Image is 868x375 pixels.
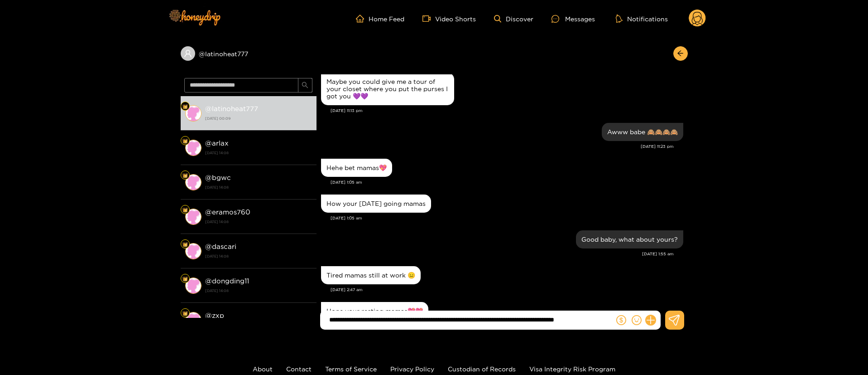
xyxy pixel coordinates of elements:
img: conversation [185,209,201,225]
strong: [DATE] 14:08 [205,252,312,260]
img: Fan Level [182,242,188,247]
img: conversation [185,312,201,328]
a: Privacy Policy [390,365,434,372]
strong: [DATE] 14:08 [205,149,312,157]
span: arrow-left [677,50,684,58]
strong: @ eramos760 [205,208,250,216]
img: conversation [185,105,201,122]
a: Custodian of Records [448,365,516,372]
img: Fan Level [182,138,188,144]
div: How your [DATE] going mamas [326,200,426,207]
div: Maybe you could give me a tour of your closet where you put the purses I got you 💜💜 [326,78,449,100]
a: Discover [494,15,533,23]
span: home [356,15,369,23]
div: @latinoheat777 [181,46,317,61]
a: Video Shorts [422,15,476,23]
strong: @ zxp [205,312,224,319]
div: Sep. 21, 2:47 am [321,266,421,284]
div: Messages [551,14,595,24]
div: [DATE] 1:05 am [331,215,683,221]
a: Home Feed [356,15,404,23]
div: Sep. 21, 1:05 am [321,159,392,177]
img: Fan Level [182,173,188,178]
div: [DATE] 11:13 pm [331,107,683,114]
strong: @ arlax [205,139,229,147]
div: Sep. 21, 1:55 am [576,230,683,248]
span: dollar [616,315,626,325]
img: Fan Level [182,104,188,109]
button: arrow-left [673,46,688,61]
img: Fan Level [182,276,188,282]
div: Sep. 21, 1:05 am [321,195,431,213]
span: search [302,82,308,89]
div: [DATE] 1:05 am [331,179,683,185]
div: [DATE] 2:47 am [331,287,683,293]
strong: @ latinoheat777 [205,105,258,112]
strong: @ dascari [205,243,236,250]
div: Good baby, what about yours? [581,236,678,243]
strong: @ bgwc [205,174,231,181]
img: conversation [185,140,201,156]
div: [DATE] 11:23 pm [321,143,674,150]
button: dollar [614,313,628,327]
span: smile [632,315,642,325]
div: [DATE] 1:55 am [321,251,674,257]
strong: [DATE] 00:09 [205,114,312,122]
img: conversation [185,278,201,294]
strong: [DATE] 14:08 [205,287,312,295]
a: Contact [286,365,312,372]
img: conversation [185,243,201,259]
div: Sep. 21, 2:47 am [321,302,428,320]
img: Fan Level [182,311,188,316]
div: Tired mamas still at work 😑 [326,272,415,279]
strong: [DATE] 14:08 [205,218,312,226]
a: About [253,365,273,372]
strong: @ dongding11 [205,277,249,285]
button: Notifications [613,14,671,23]
div: Hehe bet mamas💖 [326,164,387,171]
div: Sep. 20, 11:13 pm [321,73,454,105]
div: Hope your resting mamas💖💖 [326,307,423,315]
img: Fan Level [182,207,188,213]
a: Visa Integrity Risk Program [529,365,615,372]
div: Awww babe 🙈🙈🙈🙈 [607,128,678,136]
span: user [184,49,192,58]
span: video-camera [422,15,435,23]
div: Sep. 20, 11:23 pm [602,123,683,141]
strong: [DATE] 14:08 [205,183,312,191]
button: search [298,78,312,93]
a: Terms of Service [325,365,377,372]
img: conversation [185,174,201,190]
